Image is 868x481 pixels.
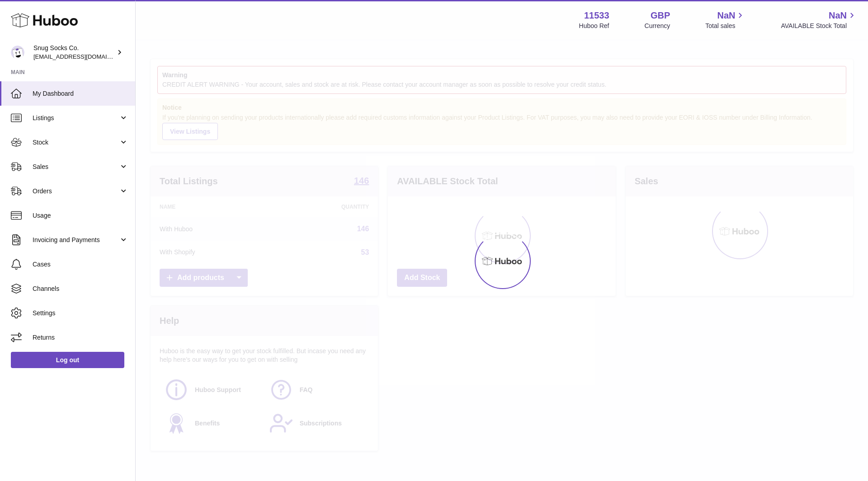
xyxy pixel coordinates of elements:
[579,22,609,30] div: Huboo Ref
[781,9,857,30] a: NaN AVAILABLE Stock Total
[829,9,847,22] span: NaN
[651,9,670,22] strong: GBP
[33,236,119,244] span: Invoicing and Payments
[33,114,119,122] span: Listings
[705,9,745,30] a: NaN Total sales
[33,44,115,61] div: Snug Socks Co.
[33,138,119,147] span: Stock
[33,309,128,318] span: Settings
[33,163,119,171] span: Sales
[717,9,735,22] span: NaN
[645,22,670,30] div: Currency
[33,53,133,60] span: [EMAIL_ADDRESS][DOMAIN_NAME]
[705,22,745,30] span: Total sales
[33,89,128,98] span: My Dashboard
[781,22,857,30] span: AVAILABLE Stock Total
[584,9,609,22] strong: 11533
[33,333,128,342] span: Returns
[33,187,119,196] span: Orders
[33,285,128,293] span: Channels
[11,352,124,368] a: Log out
[11,46,24,59] img: info@snugsocks.co.uk
[33,260,128,269] span: Cases
[33,211,128,220] span: Usage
